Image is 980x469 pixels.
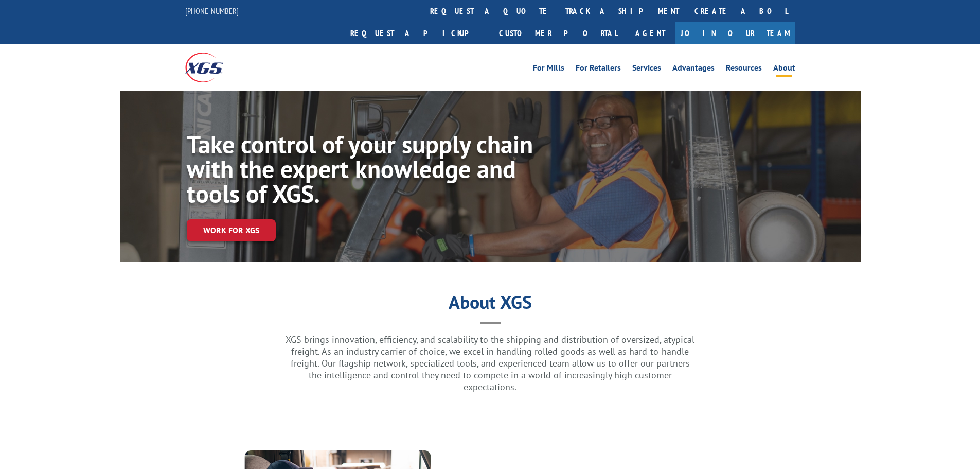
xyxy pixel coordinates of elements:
[120,295,861,315] h1: About XGS
[343,22,491,44] a: Request a pickup
[625,22,675,44] a: Agent
[533,64,564,75] a: For Mills
[187,132,536,211] h1: Take control of your supply chain with the expert knowledge and tools of XGS.
[576,64,621,75] a: For Retailers
[675,22,795,44] a: Join Our Team
[672,64,715,75] a: Advantages
[284,334,696,393] p: XGS brings innovation, efficiency, and scalability to the shipping and distribution of oversized,...
[726,64,762,75] a: Resources
[491,22,625,44] a: Customer Portal
[632,64,661,75] a: Services
[773,64,795,75] a: About
[187,219,276,241] a: Work for XGS
[185,6,239,16] a: [PHONE_NUMBER]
